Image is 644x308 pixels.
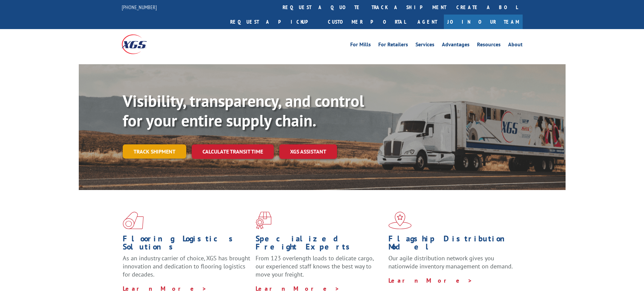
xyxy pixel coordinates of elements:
[256,212,271,229] img: xgs-icon-focused-on-flooring-red
[323,15,411,29] a: Customer Portal
[388,254,513,270] span: Our agile distribution network gives you nationwide inventory management on demand.
[123,235,251,254] h1: Flooring Logistics Solutions
[123,285,207,292] a: Learn More >
[388,212,412,229] img: xgs-icon-flagship-distribution-model-red
[192,144,274,159] a: Calculate transit time
[279,144,337,159] a: XGS ASSISTANT
[477,42,501,49] a: Resources
[256,235,383,254] h1: Specialized Freight Experts
[123,254,250,278] span: As an industry carrier of choice, XGS has brought innovation and dedication to flooring logistics...
[225,15,323,29] a: Request a pickup
[350,42,371,49] a: For Mills
[122,4,157,10] a: [PHONE_NUMBER]
[415,42,434,49] a: Services
[256,254,383,284] p: From 123 overlength loads to delicate cargo, our experienced staff knows the best way to move you...
[388,235,516,254] h1: Flagship Distribution Model
[444,15,523,29] a: Join Our Team
[442,42,470,49] a: Advantages
[508,42,523,49] a: About
[256,285,340,292] a: Learn More >
[123,212,144,229] img: xgs-icon-total-supply-chain-intelligence-red
[411,15,444,29] a: Agent
[123,144,186,159] a: Track shipment
[388,277,473,284] a: Learn More >
[378,42,408,49] a: For Retailers
[123,90,364,131] b: Visibility, transparency, and control for your entire supply chain.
